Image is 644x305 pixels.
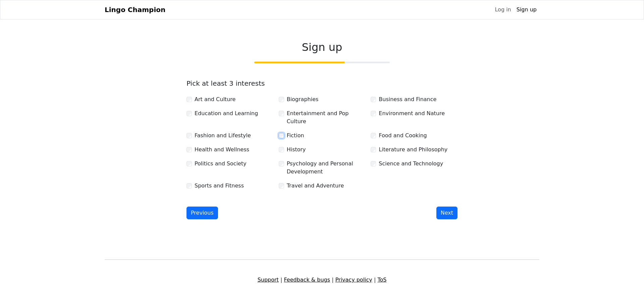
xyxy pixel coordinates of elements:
label: Sports and Fitness [195,182,244,190]
a: Log in [492,3,514,16]
h2: Sign up [186,41,458,54]
label: Environment and Nature [379,109,445,118]
a: Support [258,277,279,283]
label: Entertainment and Pop Culture [287,109,366,126]
label: Literature and Philosophy [379,146,447,154]
label: Travel and Adventure [287,182,344,190]
a: ToS [377,277,386,283]
label: Science and Technology [379,160,443,168]
label: History [287,146,306,154]
label: Biographies [287,95,319,103]
label: Food and Cooking [379,132,427,140]
label: Fashion and Lifestyle [195,132,251,140]
button: Next [436,207,458,219]
a: Privacy policy [335,277,372,283]
a: Feedback & bugs [284,277,330,283]
label: Art and Culture [195,95,235,103]
label: Fiction [287,132,304,140]
label: Health and Wellness [195,146,249,154]
a: Sign up [514,3,539,16]
label: Psychology and Personal Development [287,160,366,176]
a: Lingo Champion [105,3,165,16]
label: Education and Learning [195,109,258,118]
label: Business and Finance [379,95,436,103]
button: Previous [186,207,218,219]
div: | | | [101,276,543,284]
label: Politics and Society [195,160,247,168]
label: Pick at least 3 interests [186,79,265,87]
